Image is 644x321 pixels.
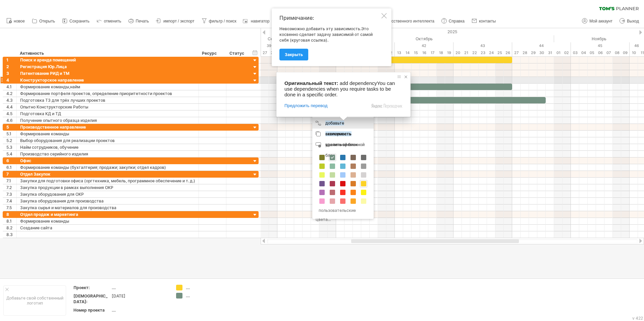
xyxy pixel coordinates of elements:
[73,308,105,313] ya-tr-span: Номер проекта
[580,17,614,26] a: Мой аккаунт
[186,285,222,290] div: ....
[20,91,172,96] ya-tr-span: Формирование портфеля проектов, определение приоритетности проектов
[112,307,168,313] div: ....
[20,198,104,203] ya-tr-span: Закупка оборудования для производства
[294,35,554,42] div: Октябрь 2025 года
[20,131,69,136] ya-tr-span: Формирование команды
[453,49,462,56] div: Понедельник, 20 октября 2025 года
[6,184,16,191] div: 7.2
[571,49,579,56] div: Понедельник, 3 ноября 2025 года
[20,98,105,103] ya-tr-span: Подготовка ТЗ для трёх лучших проектов
[316,208,356,222] ya-tr-span: пользовательские цвета...
[20,145,78,150] ya-tr-span: Найм сотрудников, обучение
[537,49,546,56] div: Четверг, 30 октября 2025 года
[325,121,352,136] ya-tr-span: добавьте зависимость
[428,49,437,56] div: Пятница, 17 октября 2025 года
[6,97,16,103] div: 4.3
[589,19,612,24] ya-tr-span: Мой аккаунт
[358,17,436,26] a: Помощь искусственного интеллекта
[279,26,361,31] ya-tr-span: Невозможно добавить эту зависимость.
[20,172,50,177] ya-tr-span: Отдел Закупок
[6,137,16,144] div: 5.2
[6,131,16,137] div: 5.1
[512,42,571,49] div: 44
[479,19,496,24] ya-tr-span: контакты
[127,17,151,26] a: Печать
[5,17,27,26] a: новое
[6,57,16,63] div: 1
[20,78,84,83] ya-tr-span: Конструкторское направление
[588,49,596,56] div: Среда, 5 ноября 2025 года
[20,192,84,197] ya-tr-span: Закупка оборудования для ОКР
[571,42,630,49] div: 45
[440,17,467,26] a: Справка
[6,124,16,130] div: 5
[604,49,613,56] div: Пятница, 7 ноября 2025 года
[284,103,327,109] span: Предложить перевод
[285,52,303,57] ya-tr-span: Закрыть
[579,49,588,56] div: Вторник, 4 ноября 2025 года
[521,49,529,56] div: Вторник, 28 октября 2025 года
[14,19,25,24] ya-tr-span: новое
[6,151,16,157] div: 5.4
[20,138,115,143] ya-tr-span: Выбор оборудования для реализации проектов
[479,49,487,56] div: Четверг, 23 октября 2025 года
[261,49,269,56] div: Суббота, 27 сентября 2025 года
[229,51,244,56] ya-tr-span: Статус
[630,49,638,56] div: Понедельник, 10 ноября 2025 года
[60,17,92,26] a: Сохранить
[6,90,16,97] div: 4.2
[6,198,16,204] div: 7.4
[554,49,562,56] div: Суббота, 1 ноября 2025 года
[20,178,195,183] ya-tr-span: Закупки для подготовки офиса (оргтехника, мебель, программное обеспечение и т. д.)
[449,19,465,24] ya-tr-span: Справка
[6,117,16,124] div: 4.6
[325,142,365,158] ya-tr-span: удалить временной блок
[495,49,504,56] div: Суббота, 25 октября 2025 года
[30,17,57,26] a: Открыть
[112,293,168,299] div: [DATE]
[20,212,78,217] ya-tr-span: Отдел продаж и маркетинга
[284,80,338,86] span: Оригинальный текст:
[136,19,149,24] ya-tr-span: Печать
[20,158,31,163] ya-tr-span: Офис
[20,151,88,156] ya-tr-span: Производство серийного изделия
[20,51,44,56] ya-tr-span: Активность
[592,36,606,41] ya-tr-span: Ноябрь
[6,63,16,70] div: 2
[6,218,16,224] div: 8.1
[104,19,121,24] ya-tr-span: отменить
[20,84,80,89] ya-tr-span: Формирование команды,найм
[6,171,16,177] div: 7
[6,211,16,218] div: 8
[163,19,195,24] ya-tr-span: импорт / экспорт
[462,49,470,56] div: Вторник, 21 октября 2025 года
[470,17,498,26] a: контакты
[6,157,16,164] div: 6
[20,118,97,123] ya-tr-span: Получение опытного образца изделия
[284,80,396,97] span: add dependencyYou can use dependencies when you require tasks to be done in a specific order.
[504,49,512,56] div: Воскресенье, 26 октября 2025 года
[6,164,16,171] div: 6.1
[6,225,16,231] div: 8.2
[420,49,428,56] div: Четверг, 16 октября 2025 года
[632,316,643,321] ya-tr-span: v 422
[512,49,521,56] div: Понедельник, 27 октября 2025 года
[325,131,358,147] ya-tr-span: скопировать временной блок
[627,19,639,24] ya-tr-span: Выход
[6,191,16,197] div: 7.3
[20,225,52,230] ya-tr-span: Создание сайта
[395,49,403,56] div: Понедельник, 13 октября 2025 года
[95,17,123,26] a: отменить
[529,49,537,56] div: Среда, 29 октября 2025 года
[416,36,433,41] ya-tr-span: Октябрь
[242,17,272,26] a: навигатор
[618,17,641,26] a: Выход
[268,36,287,41] ya-tr-span: Сентябрь
[112,285,168,290] div: ....
[20,205,116,210] ya-tr-span: Закупка сырья и материалов для производства
[613,49,621,56] div: Суббота, 8 ноября 2025 года
[20,64,67,69] ya-tr-span: Регистрация Юр.Лица
[69,19,90,24] ya-tr-span: Сохранить
[269,49,277,56] div: Воскресенье, 28 сентября 2025 года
